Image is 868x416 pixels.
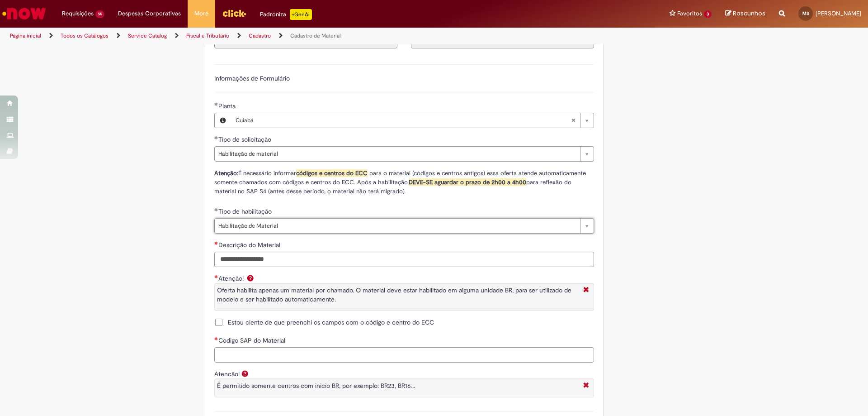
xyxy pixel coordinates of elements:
p: +GenAi [290,9,312,20]
strong: Atenção: [214,169,238,177]
strong: DEVE-SE aguardar o prazo de 2h00 a 4h00 [409,178,526,186]
ul: Trilhas de página [7,28,572,44]
button: Planta, Visualizar este registro Cuiabá [215,113,231,128]
p: Oferta habilita apenas um material por chamado. O material deve estar habilitado em alguma unidad... [217,286,579,304]
span: É necessário informar para o material (códigos e centros antigos) essa oferta atende automaticame... [214,169,586,195]
a: CuiabáLimpar campo Planta [231,113,594,128]
a: Cadastro de Material [290,32,341,39]
input: Codigo SAP do Material [214,347,594,363]
i: Fechar More information Por question_aten_o [581,286,591,295]
span: Codigo SAP do Material [218,336,287,344]
img: ServiceNow [1,5,47,23]
abbr: Limpar campo Planta [566,113,580,128]
span: Obrigatório Preenchido [214,136,218,139]
span: More [194,9,208,18]
div: Padroniza [260,9,312,20]
a: Página inicial [10,32,41,39]
a: Todos os Catálogos [61,32,108,39]
span: MS [802,10,809,16]
span: Ajuda para Atencão! [240,370,250,377]
a: Rascunhos [725,10,765,18]
input: Descrição do Material [214,252,594,267]
span: Rascunhos [733,9,765,18]
span: Cuiabá [236,113,571,128]
span: Obrigatório Preenchido [214,208,218,211]
span: Ajuda para Atenção! [245,274,256,282]
a: Fiscal e Tributário [186,32,229,39]
i: Fechar More information Por question_atencao [581,381,591,391]
img: click_logo_yellow_360x200.png [222,6,246,20]
span: Requisições [62,9,94,18]
span: Descrição do Material [218,241,282,249]
label: Atencão! [214,370,240,378]
span: 14 [95,10,104,18]
label: Informações de Formulário [214,74,290,82]
span: [PERSON_NAME] [816,10,861,17]
span: Obrigatório [214,275,218,278]
span: Tipo de habilitação [218,207,274,215]
span: Favoritos [677,9,702,18]
a: Service Catalog [128,32,167,39]
span: Atenção! [218,274,245,282]
span: 3 [704,10,712,18]
span: códigos e centros do ECC [296,169,368,177]
span: Despesas Corporativas [118,9,181,18]
span: Necessários - Planta [218,102,237,110]
span: Necessários [214,241,218,245]
span: Estou ciente de que preenchi os campos com o código e centro do ECC [228,318,434,327]
span: Habilitação de Material [218,219,576,233]
span: Necessários [214,337,218,340]
a: Cadastro [249,32,271,39]
span: Obrigatório Preenchido [214,102,218,106]
p: É permitido somente centros com inicio BR, por exemplo: BR23, BR16... [217,381,579,390]
span: Habilitação de material [218,147,576,161]
span: Tipo de solicitação [218,135,273,143]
